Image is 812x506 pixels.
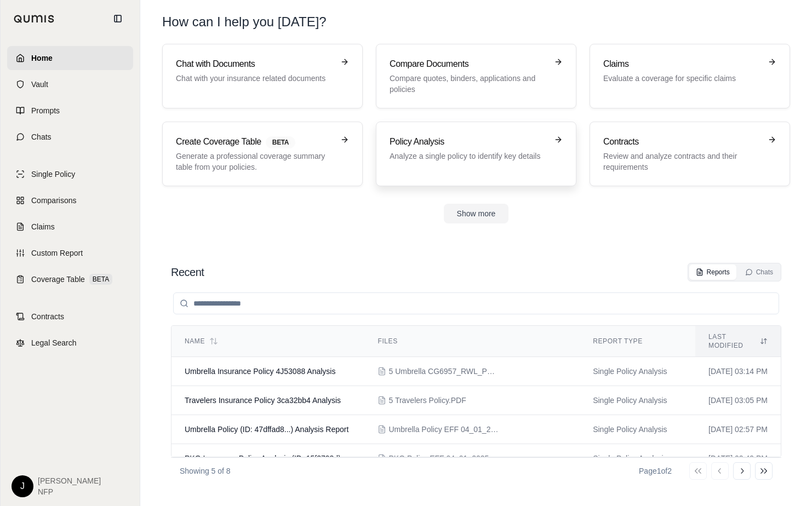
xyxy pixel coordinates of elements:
div: J [12,475,33,497]
a: Custom Report [7,241,133,265]
button: Reports [689,264,736,280]
span: BETA [266,136,295,148]
span: Single Policy [31,169,75,180]
h3: Create Coverage Table [176,135,334,148]
h3: Contracts [603,135,761,148]
a: ClaimsEvaluate a coverage for specific claims [590,44,790,108]
span: [PERSON_NAME] [38,475,101,486]
a: Contracts [7,304,133,329]
div: Chats [745,268,773,277]
span: Umbrella Policy EFF 04_01_2025.pdf [388,424,498,435]
span: Coverage Table [31,274,85,285]
p: Review and analyze contracts and their requirements [603,151,761,173]
div: Page 1 of 2 [639,465,672,476]
td: [DATE] 02:49 PM [695,444,781,473]
a: Policy AnalysisAnalyze a single policy to identify key details [376,122,576,186]
span: Claims [31,221,55,232]
span: Contracts [31,311,64,322]
th: Files [364,326,580,357]
span: PKG Policy EFF 04_01_2025.pdf [388,453,498,464]
p: Chat with your insurance related documents [176,73,334,84]
img: Qumis Logo [14,15,55,23]
span: Umbrella Policy (ID: 47dffad8...) Analysis Report [185,425,348,434]
button: Show more [444,204,509,223]
a: Legal Search [7,331,133,355]
a: ContractsReview and analyze contracts and their requirements [590,122,790,186]
p: Showing 5 of 8 [180,465,231,476]
p: Compare quotes, binders, applications and policies [390,73,547,95]
h3: Policy Analysis [390,135,547,148]
span: Custom Report [31,248,83,258]
p: Analyze a single policy to identify key details [390,151,547,162]
th: Report Type [580,326,695,357]
button: Collapse sidebar [109,10,127,27]
span: Legal Search [31,337,77,348]
a: Claims [7,215,133,239]
a: Create Coverage TableBETAGenerate a professional coverage summary table from your policies. [162,122,363,186]
a: Home [7,46,133,70]
td: Single Policy Analysis [580,386,695,415]
div: Last modified [708,332,768,350]
span: Umbrella Insurance Policy 4J53088 Analysis [185,367,335,376]
a: Vault [7,72,133,96]
div: Reports [696,268,730,277]
h3: Chat with Documents [176,58,334,71]
td: Single Policy Analysis [580,444,695,473]
a: Single Policy [7,162,133,186]
span: PKG Insurance Policy Analysis (ID: 15f3793d) [185,454,341,463]
span: Home [31,53,53,64]
a: Chats [7,125,133,149]
span: Chats [31,131,52,142]
span: 5 Travelers Policy.PDF [388,395,466,406]
td: Single Policy Analysis [580,415,695,444]
span: 5 Umbrella CG6957_RWL_POLICY_DOCS_4J53088_2601.PDF [388,366,498,377]
td: [DATE] 02:57 PM [695,415,781,444]
a: Coverage TableBETA [7,267,133,291]
a: Compare DocumentsCompare quotes, binders, applications and policies [376,44,576,108]
a: Prompts [7,99,133,123]
h3: Claims [603,58,761,71]
span: NFP [38,486,101,497]
a: Chat with DocumentsChat with your insurance related documents [162,44,363,108]
h3: Compare Documents [390,58,547,71]
span: Prompts [31,105,60,116]
button: Chats [739,264,780,280]
span: Vault [31,79,48,90]
p: Generate a professional coverage summary table from your policies. [176,151,334,173]
span: Travelers Insurance Policy 3ca32bb4 Analysis [185,396,341,405]
h2: Recent [171,264,204,280]
span: Comparisons [31,195,76,206]
p: Evaluate a coverage for specific claims [603,73,761,84]
div: Name [185,337,351,346]
h1: How can I help you [DATE]? [162,13,327,31]
a: Comparisons [7,188,133,212]
span: BETA [89,274,112,285]
td: [DATE] 03:14 PM [695,357,781,386]
td: Single Policy Analysis [580,357,695,386]
td: [DATE] 03:05 PM [695,386,781,415]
